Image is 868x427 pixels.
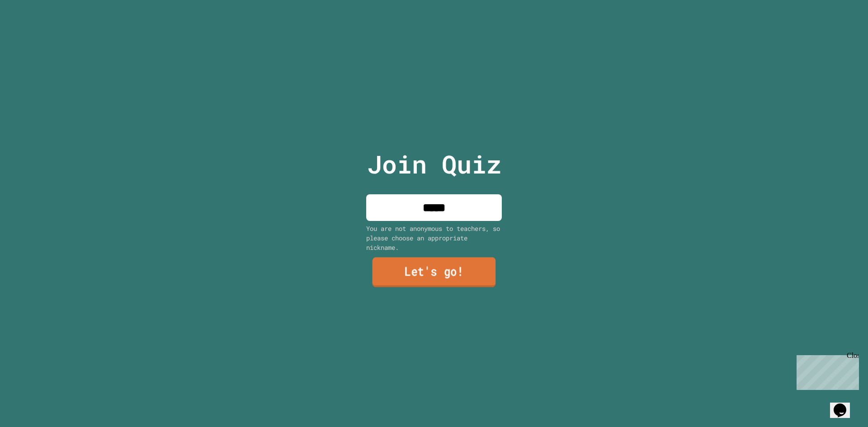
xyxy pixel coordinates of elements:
div: Chat with us now!Close [4,4,62,57]
a: Let's go! [373,258,496,287]
div: You are not anonymous to teachers, so please choose an appropriate nickname. [366,224,502,252]
iframe: chat widget [793,352,859,390]
p: Join Quiz [367,145,501,183]
iframe: chat widget [830,391,859,418]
